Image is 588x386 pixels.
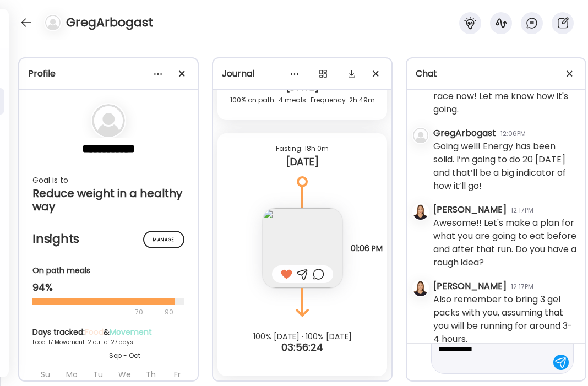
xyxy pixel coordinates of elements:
[263,208,342,288] img: images%2FrPs5FQsY32Ov4Ux8BsuEeNS98Wg1%2FjFGi9XTRCUMh8OzOdUey%2F3uQVgoNTzrzhOESFnLqj_240
[165,365,189,384] div: Fr
[110,327,152,338] span: Movement
[213,341,391,354] div: 03:56:24
[32,306,161,319] div: 70
[32,327,216,338] div: Days tracked: &
[416,67,576,80] div: Chat
[433,293,576,346] div: Also remember to bring 3 gel packs with you, assuming that you will be running for around 3-4 hours.
[433,280,507,293] div: [PERSON_NAME]
[511,282,533,292] div: 12:17PM
[433,203,507,216] div: [PERSON_NAME]
[222,67,383,80] div: Journal
[139,365,163,384] div: Th
[32,187,184,213] div: Reduce weight in a healthy way
[433,127,496,140] div: GregArbogast
[32,338,216,346] div: Food: 17 Movement: 2 out of 27 days
[32,281,184,294] div: 94%
[192,365,216,384] div: Sa
[112,365,137,384] div: We
[351,244,383,253] span: 01:06 PM
[59,365,84,384] div: Mo
[413,128,428,143] img: bg-avatar-default.svg
[32,231,184,247] h2: Insights
[511,205,533,215] div: 12:17PM
[226,142,378,155] div: Fasting: 18h 0m
[226,94,378,107] div: 100% on path · 4 meals · Frequency: 2h 49m
[85,327,104,338] span: Food
[226,155,378,168] div: [DATE]
[433,140,576,193] div: Going well! Energy has been solid. I’m going to do 20 [DATE] and that’ll be a big indicator of ho...
[500,129,526,139] div: 12:06PM
[164,306,175,319] div: 90
[32,265,184,276] div: On path meals
[213,332,391,341] div: 100% [DATE] · 100% [DATE]
[143,231,184,248] div: Manage
[92,104,125,137] img: bg-avatar-default.svg
[413,204,428,220] img: avatars%2FQdTC4Ww4BLWxZchG7MOpRAAuEek1
[33,365,57,384] div: Su
[413,281,428,296] img: avatars%2FQdTC4Ww4BLWxZchG7MOpRAAuEek1
[32,351,216,361] div: Sep - Oct
[433,216,576,269] div: Awesome!! Let's make a plan for what you are going to eat before and after that run. Do you have ...
[86,365,110,384] div: Tu
[66,14,153,31] h4: GregArbogast
[28,67,189,80] div: Profile
[32,173,184,187] div: Goal is to
[45,15,61,30] img: bg-avatar-default.svg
